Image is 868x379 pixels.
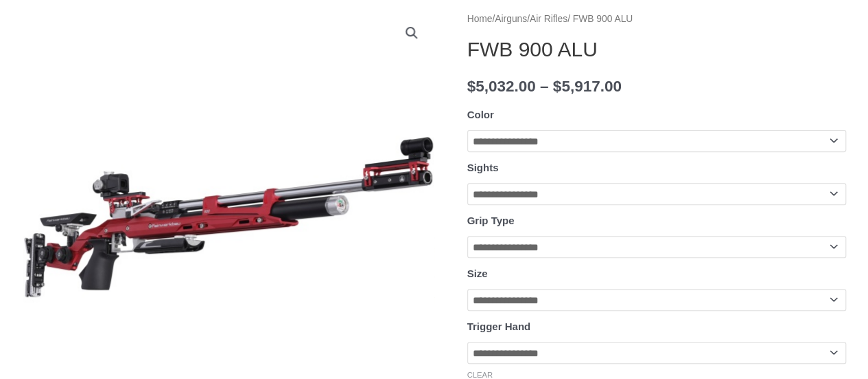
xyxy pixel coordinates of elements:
a: Air Rifles [530,14,567,24]
bdi: 5,032.00 [467,78,536,95]
bdi: 5,917.00 [553,78,622,95]
a: Home [467,14,493,24]
label: Size [467,268,488,279]
a: Airguns [495,14,527,24]
h1: FWB 900 ALU [467,37,846,62]
label: Color [467,109,494,120]
span: $ [467,78,476,95]
label: Sights [467,162,499,173]
span: – [540,78,549,95]
label: Trigger Hand [467,321,531,332]
a: View full-screen image gallery [399,21,424,45]
span: $ [553,78,562,95]
a: Clear options [467,371,493,379]
nav: Breadcrumb [467,10,846,28]
label: Grip Type [467,215,515,226]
